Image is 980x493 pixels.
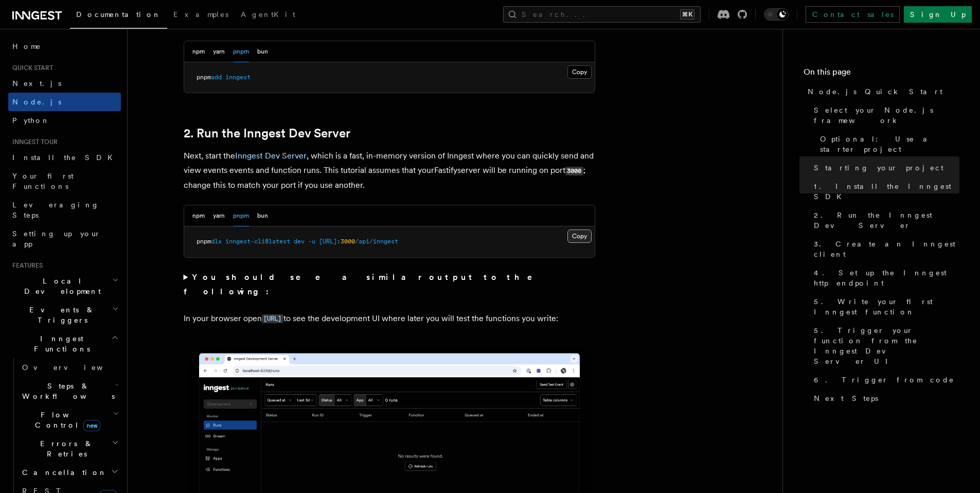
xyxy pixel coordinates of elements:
button: Local Development [8,272,121,301]
a: Examples [167,3,235,28]
span: 3000 [341,238,355,245]
span: Node.js Quick Start [808,86,942,97]
span: Local Development [8,276,112,296]
button: npm [192,205,205,226]
button: npm [192,41,205,62]
a: Leveraging Steps [8,196,121,224]
strong: You should see a similar output to the following: [184,272,547,296]
button: pnpm [233,205,249,226]
span: 1. Install the Inngest SDK [814,181,959,202]
span: Leveraging Steps [12,201,99,219]
span: Next.js [12,79,61,87]
span: 6. Trigger from code [814,375,954,385]
kbd: ⌘K [680,9,694,20]
span: [URL]: [319,238,341,245]
a: 5. Write your first Inngest function [810,292,959,321]
span: Cancellation [18,467,107,478]
button: bun [257,41,268,62]
span: new [83,420,100,431]
a: 2. Run the Inngest Dev Server [184,126,350,140]
span: pnpm [197,74,211,81]
a: [URL] [262,313,283,323]
span: Documentation [76,10,161,19]
a: Documentation [70,3,167,29]
button: Cancellation [18,463,121,482]
button: Copy [567,65,592,79]
button: Flow Controlnew [18,406,121,434]
a: Home [8,37,121,56]
a: Inngest Dev Server [235,151,307,161]
button: Search...⌘K [503,6,701,23]
span: /api/inngest [355,238,398,245]
a: 6. Trigger from code [810,371,959,389]
span: Node.js [12,98,61,106]
span: Flow Control [18,410,113,430]
a: Node.js [8,93,121,111]
a: Contact sales [806,6,900,23]
button: Copy [567,230,592,243]
span: Setting up your app [12,230,101,248]
a: AgentKit [235,3,301,28]
a: Python [8,111,121,130]
span: Home [12,41,41,51]
span: pnpm [197,238,211,245]
a: Install the SDK [8,148,121,167]
span: 5. Write your first Inngest function [814,296,959,317]
span: Select your Node.js framework [814,105,959,126]
span: AgentKit [241,10,295,19]
button: yarn [213,205,225,226]
span: Quick start [8,64,53,72]
a: 2. Run the Inngest Dev Server [810,206,959,235]
span: Examples [173,10,228,19]
h4: On this page [804,66,959,82]
a: 1. Install the Inngest SDK [810,177,959,206]
a: Setting up your app [8,224,121,253]
span: dlx [211,238,222,245]
button: Toggle dark mode [764,8,789,21]
span: Optional: Use a starter project [820,134,959,154]
a: Overview [18,358,121,377]
button: pnpm [233,41,249,62]
span: Install the SDK [12,153,119,162]
a: Next.js [8,74,121,93]
span: Errors & Retries [18,438,112,459]
span: Next Steps [814,393,878,403]
a: Your first Functions [8,167,121,196]
span: Features [8,261,43,270]
span: Starting your project [814,163,943,173]
span: Your first Functions [12,172,74,190]
span: 3. Create an Inngest client [814,239,959,259]
button: bun [257,205,268,226]
span: inngest-cli@latest [225,238,290,245]
a: Node.js Quick Start [804,82,959,101]
code: 3000 [565,167,583,175]
span: dev [294,238,305,245]
span: 2. Run the Inngest Dev Server [814,210,959,231]
button: Steps & Workflows [18,377,121,406]
a: Starting your project [810,159,959,177]
button: Events & Triggers [8,301,121,329]
a: 5. Trigger your function from the Inngest Dev Server UI [810,321,959,371]
span: inngest [225,74,251,81]
a: Next Steps [810,389,959,408]
button: Errors & Retries [18,434,121,463]
p: In your browser open to see the development UI where later you will test the functions you write: [184,311,595,326]
summary: You should see a similar output to the following: [184,270,595,299]
span: Steps & Workflows [18,381,115,401]
span: Inngest Functions [8,333,111,354]
span: Python [12,116,50,125]
span: 4. Set up the Inngest http endpoint [814,268,959,288]
a: 4. Set up the Inngest http endpoint [810,263,959,292]
a: Select your Node.js framework [810,101,959,130]
a: 3. Create an Inngest client [810,235,959,263]
span: Events & Triggers [8,305,112,325]
span: add [211,74,222,81]
p: Next, start the , which is a fast, in-memory version of Inngest where you can quickly send and vi... [184,149,595,192]
span: -u [308,238,315,245]
button: Inngest Functions [8,329,121,358]
span: 5. Trigger your function from the Inngest Dev Server UI [814,325,959,366]
a: Optional: Use a starter project [816,130,959,159]
button: yarn [213,41,225,62]
span: Overview [22,363,128,372]
a: Sign Up [904,6,972,23]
